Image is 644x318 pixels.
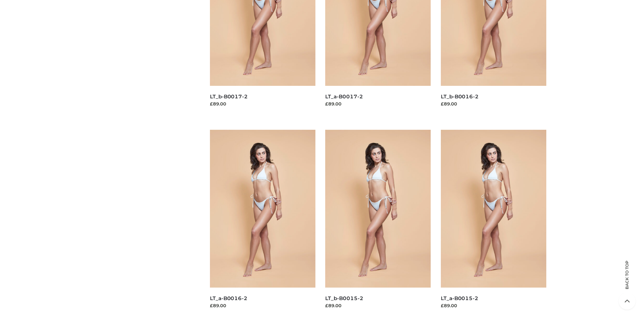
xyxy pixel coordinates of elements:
a: LT_a-B0017-2 [325,93,363,100]
div: £89.00 [325,302,431,309]
div: £89.00 [325,100,431,107]
div: £89.00 [210,302,315,309]
a: LT_a-B0015-2 [441,295,478,301]
div: £89.00 [210,100,315,107]
span: Back to top [619,272,636,289]
div: £89.00 [441,100,546,107]
a: LT_b-B0016-2 [441,93,479,100]
a: LT_b-B0015-2 [325,295,363,301]
a: LT_a-B0016-2 [210,295,247,301]
div: £89.00 [441,302,546,309]
a: LT_b-B0017-2 [210,93,248,100]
